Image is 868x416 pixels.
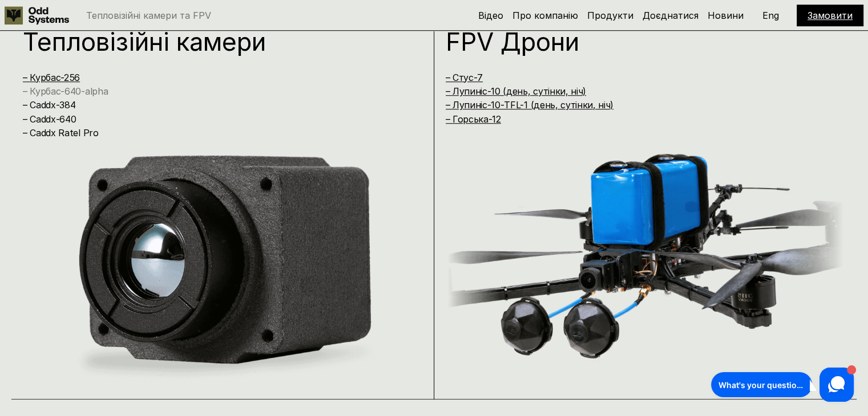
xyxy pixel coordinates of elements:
a: Про компанію [512,10,578,21]
a: Замовити [808,10,853,21]
a: – Caddx-384 [23,99,75,111]
a: Новини [708,10,744,21]
a: – Лупиніс-10-TFL-1 (день, сутінки, ніч) [446,99,614,111]
a: – Caddx Ratel Pro [23,127,99,138]
a: Продукти [587,10,633,21]
p: Eng [762,11,779,20]
a: – Горська-12 [446,113,501,125]
a: Доєднатися [643,10,699,21]
a: – Стус-7 [446,72,483,83]
a: Відео [478,10,503,21]
h1: Тепловізійні камери [23,29,398,54]
a: – Курбас-256 [23,72,80,83]
p: Тепловізійні камери та FPV [86,11,211,20]
a: – Caddx-640 [23,113,76,125]
h1: FPV Дрони [446,29,821,54]
a: – Лупиніс-10 (день, сутінки, ніч) [446,85,586,97]
iframe: HelpCrunch [708,365,857,405]
a: – Курбас-640-alpha [23,85,108,97]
